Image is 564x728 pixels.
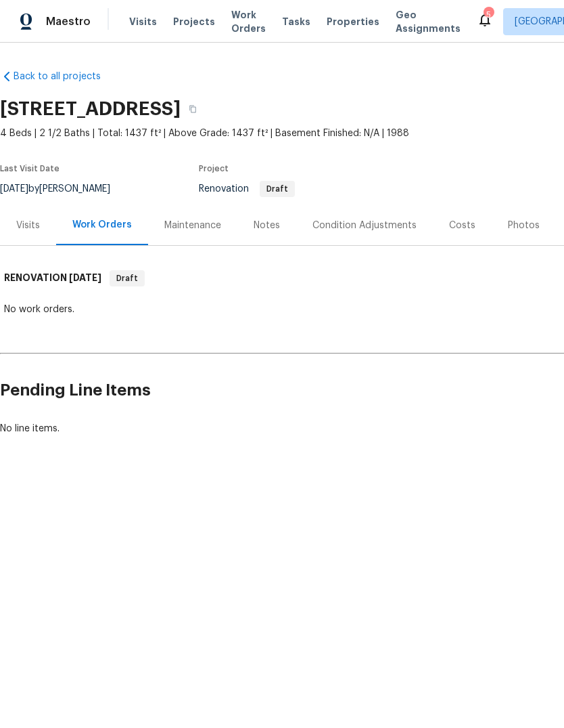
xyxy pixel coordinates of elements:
[199,165,229,173] span: Project
[4,270,101,286] h6: RENOVATION
[199,184,295,194] span: Renovation
[231,8,266,35] span: Work Orders
[46,15,91,28] span: Maestro
[449,219,475,232] div: Costs
[16,219,40,232] div: Visits
[261,185,293,193] span: Draft
[396,8,461,35] span: Geo Assignments
[282,17,310,26] span: Tasks
[129,15,157,28] span: Visits
[69,273,101,282] span: [DATE]
[173,15,215,28] span: Projects
[111,272,143,285] span: Draft
[484,8,493,22] div: 5
[72,218,132,232] div: Work Orders
[254,219,280,232] div: Notes
[327,15,379,28] span: Properties
[181,97,205,121] button: Copy Address
[312,219,417,232] div: Condition Adjustments
[164,219,221,232] div: Maintenance
[508,219,540,232] div: Photos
